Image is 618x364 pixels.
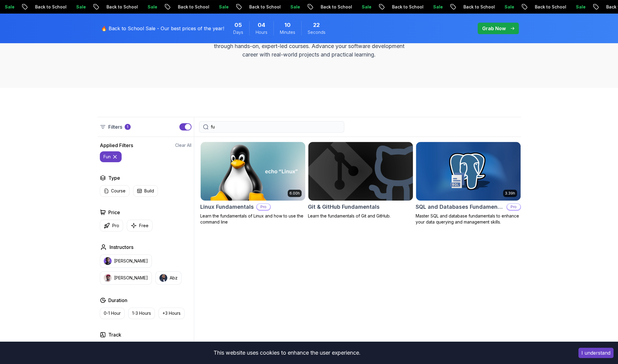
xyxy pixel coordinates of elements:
[127,124,128,129] p: 1
[308,203,380,211] h2: Git & GitHub Fundamentals
[289,191,300,196] p: 6.00h
[169,4,210,10] p: Back to School
[175,142,191,148] button: Clear All
[416,213,521,225] p: Master SQL and database fundamentals to enhance your data querying and management skills.
[208,34,411,59] p: Master in-demand skills like Java, Spring Boot, DevOps, React, and more through hands-on, expert-...
[103,154,111,160] p: fun
[100,142,133,149] h2: Applied Filters
[100,151,122,162] button: fun
[210,4,229,10] p: Sale
[482,25,506,32] p: Grab Now
[495,4,515,10] p: Sale
[128,308,155,319] button: 1-3 Hours
[281,4,301,10] p: Sale
[110,243,133,251] h2: Instructors
[108,174,120,182] h2: Type
[201,142,305,201] img: Linux Fundamentals card
[424,4,443,10] p: Sale
[313,21,320,29] span: 22 Seconds
[5,346,569,359] div: This website uses cookies to enhance the user experience.
[200,213,306,225] p: Learn the fundamentals of Linux and how to use the command line
[101,25,224,32] p: 🔥 Back to School Sale - Our best prices of the year!
[308,142,413,219] a: Git & GitHub Fundamentals cardGit & GitHub FundamentalsLearn the fundamentals of Git and GitHub.
[353,4,372,10] p: Sale
[200,142,306,225] a: Linux Fundamentals card6.00hLinux FundamentalsProLearn the fundamentals of Linux and how to use t...
[256,29,267,35] span: Hours
[308,29,325,35] span: Seconds
[108,123,122,130] p: Filters
[200,203,254,211] h2: Linux Fundamentals
[526,4,567,10] p: Back to School
[505,191,515,196] p: 3.39h
[155,271,181,285] button: instructor imgAbz
[383,4,424,10] p: Back to School
[104,257,112,265] img: instructor img
[100,254,152,268] button: instructor img[PERSON_NAME]
[112,223,119,229] p: Pro
[280,29,295,35] span: Minutes
[567,4,586,10] p: Sale
[127,220,152,231] button: Free
[284,21,291,29] span: 10 Minutes
[108,331,121,338] h2: Track
[234,21,242,29] span: 5 Days
[308,213,413,219] p: Learn the fundamentals of Git and GitHub.
[132,310,151,316] p: 1-3 Hours
[416,142,521,201] img: SQL and Databases Fundamentals card
[104,310,121,316] p: 0-1 Hour
[416,142,521,225] a: SQL and Databases Fundamentals card3.39hSQL and Databases FundamentalsProMaster SQL and database ...
[170,275,178,281] p: Abz
[211,124,340,130] input: Search Java, React, Spring boot ...
[100,308,125,319] button: 0-1 Hour
[144,188,154,194] p: Build
[108,297,127,304] h2: Duration
[159,274,167,282] img: instructor img
[240,4,281,10] p: Back to School
[159,308,185,319] button: +3 Hours
[111,188,126,194] p: Course
[416,203,504,211] h2: SQL and Databases Fundamentals
[97,4,139,10] p: Back to School
[26,4,67,10] p: Back to School
[100,220,123,231] button: Pro
[133,185,158,197] button: Build
[578,348,613,358] button: Accept cookies
[312,4,353,10] p: Back to School
[257,204,270,210] p: Pro
[100,271,152,285] button: instructor img[PERSON_NAME]
[233,29,243,35] span: Days
[114,258,148,264] p: [PERSON_NAME]
[139,4,158,10] p: Sale
[139,223,149,229] p: Free
[108,209,120,216] h2: Price
[507,204,520,210] p: Pro
[67,4,87,10] p: Sale
[162,310,181,316] p: +3 Hours
[114,275,148,281] p: [PERSON_NAME]
[308,142,413,201] img: Git & GitHub Fundamentals card
[454,4,495,10] p: Back to School
[258,21,265,29] span: 4 Hours
[100,185,129,197] button: Course
[104,274,112,282] img: instructor img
